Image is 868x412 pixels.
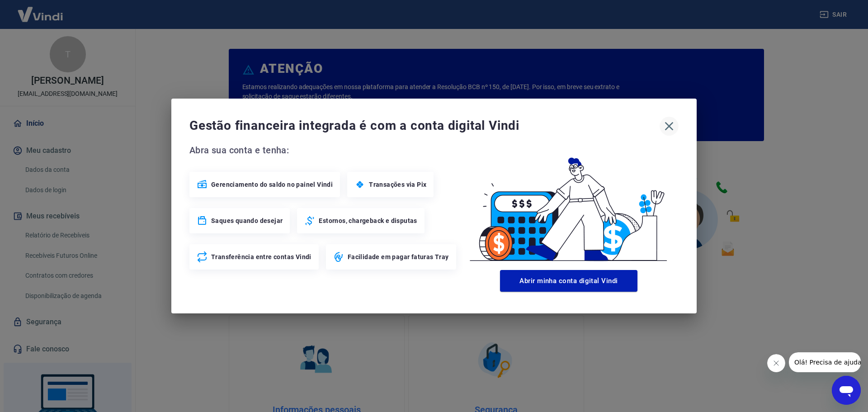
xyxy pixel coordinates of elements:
[189,117,660,135] span: Gestão financeira integrada é com a conta digital Vindi
[369,180,426,189] span: Transações via Pix
[211,180,333,189] span: Gerenciamento do saldo no painel Vindi
[189,143,459,157] span: Abra sua conta e tenha:
[789,352,861,372] iframe: Mensagem da empresa
[767,354,785,372] iframe: Fechar mensagem
[500,270,637,292] button: Abrir minha conta digital Vindi
[348,252,449,261] span: Facilidade em pagar faturas Tray
[211,216,283,225] span: Saques quando desejar
[459,143,679,266] img: Good Billing
[211,252,311,261] span: Transferência entre contas Vindi
[832,376,861,405] iframe: Botão para abrir a janela de mensagens
[319,216,417,225] span: Estornos, chargeback e disputas
[5,6,76,14] span: Olá! Precisa de ajuda?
